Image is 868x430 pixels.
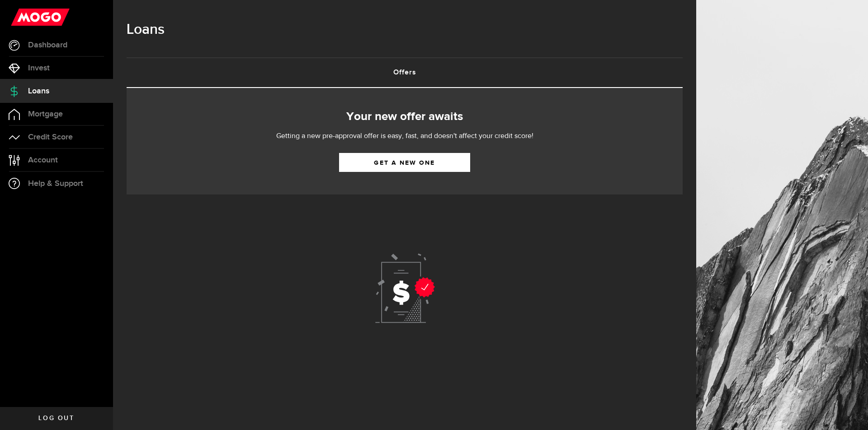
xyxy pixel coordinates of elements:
[140,107,669,126] h2: Your new offer awaits
[28,64,50,72] span: Invest
[127,57,683,88] ul: Tabs Navigation
[28,156,58,164] span: Account
[830,392,868,430] iframe: LiveChat chat widget
[249,131,561,142] p: Getting a new pre-approval offer is easy, fast, and doesn't affect your credit score!
[28,87,49,95] span: Loans
[28,41,67,49] span: Dashboard
[127,58,683,87] a: Offers
[38,415,74,421] span: Log out
[127,18,683,42] h1: Loans
[28,180,83,188] span: Help & Support
[339,153,470,172] a: Get a new one
[28,133,73,141] span: Credit Score
[28,110,63,118] span: Mortgage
